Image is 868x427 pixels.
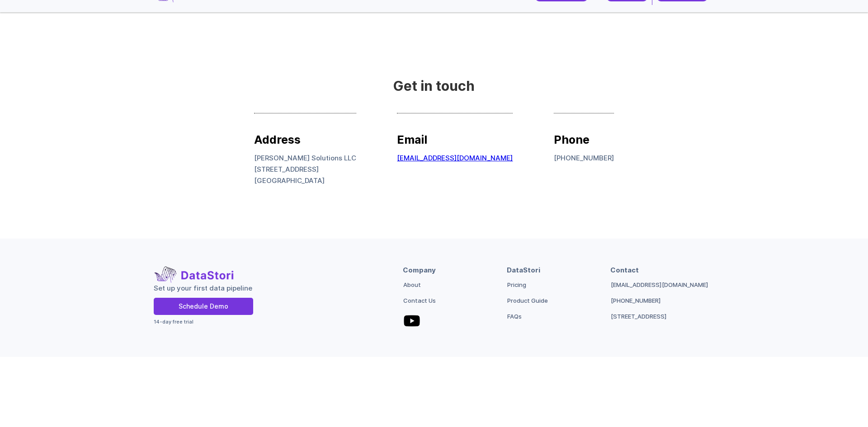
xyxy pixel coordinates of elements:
a: [EMAIL_ADDRESS][DOMAIN_NAME] [611,280,708,289]
a: [STREET_ADDRESS] [611,312,667,321]
a: Contact Us [403,296,436,305]
sub: 14-day free trial [154,319,193,325]
h2: Email [397,131,513,148]
a: [EMAIL_ADDRESS][DOMAIN_NAME] [397,154,513,162]
a: FAQs [507,312,522,321]
strong: Get in touch [393,81,475,90]
p: [PERSON_NAME] Solutions LLC [STREET_ADDRESS] [GEOGRAPHIC_DATA] [254,152,356,186]
p: [PHONE_NUMBER] [554,152,614,164]
div: DataStori [507,266,611,280]
div: Company [403,266,507,280]
h2: Phone [554,131,614,148]
strong: Set up your first data pipeline [154,283,385,293]
a: Schedule Demo [154,298,253,315]
strong: Address [254,133,301,146]
img: logo [154,266,235,283]
a: About [403,280,421,289]
a: Product Guide [507,296,548,305]
a: [PHONE_NUMBER] [611,296,661,305]
p: ‍ [397,152,513,175]
div: Contact [610,266,714,280]
a: Pricing [507,280,526,289]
